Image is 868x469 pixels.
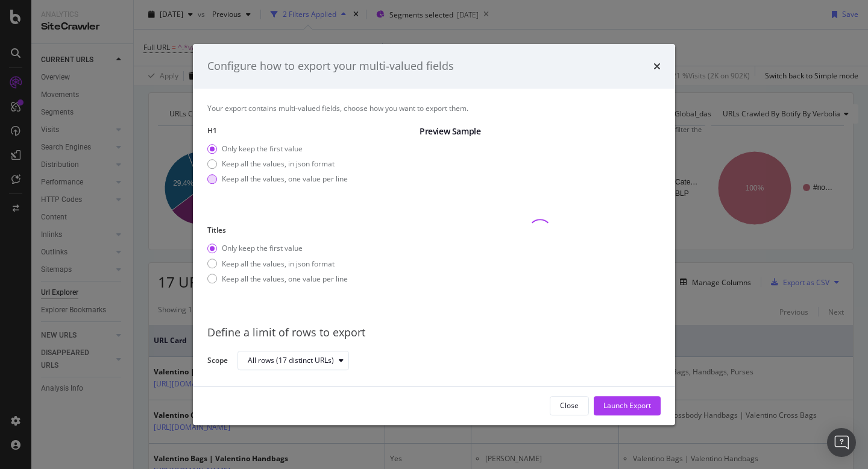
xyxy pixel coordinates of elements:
[222,174,348,184] div: Keep all the values, one value per line
[193,44,675,425] div: modal
[248,357,334,364] div: All rows (17 distinct URLs)
[207,225,410,236] label: Titles
[420,125,661,137] div: Preview Sample
[827,428,856,457] div: Open Intercom Messenger
[222,274,348,284] div: Keep all the values, one value per line
[207,125,410,136] label: H1
[237,351,349,370] button: All rows (17 distinct URLs)
[207,103,661,113] div: Your export contains multi-valued fields, choose how you want to export them.
[207,325,661,341] div: Define a limit of rows to export
[222,244,303,254] div: Only keep the first value
[207,58,454,74] div: Configure how to export your multi-valued fields
[207,259,348,269] div: Keep all the values, in json format
[653,58,661,74] div: times
[222,159,335,169] div: Keep all the values, in json format
[207,355,228,368] label: Scope
[207,244,348,254] div: Only keep the first value
[222,259,335,269] div: Keep all the values, in json format
[207,143,348,154] div: Only keep the first value
[560,400,579,411] div: Close
[603,400,651,411] div: Launch Export
[550,396,589,415] button: Close
[222,143,303,154] div: Only keep the first value
[207,159,348,169] div: Keep all the values, in json format
[594,396,661,415] button: Launch Export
